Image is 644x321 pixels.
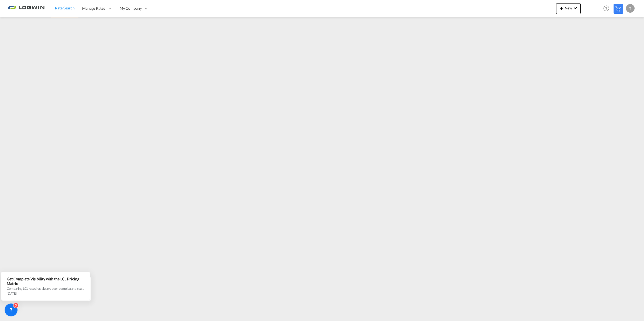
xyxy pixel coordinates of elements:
[602,4,614,13] div: Help
[626,4,635,13] div: T
[55,6,75,10] span: Rate Search
[556,3,581,14] button: icon-plus 400-fgNewicon-chevron-down
[8,2,44,15] img: 2761ae10d95411efa20a1f5e0282d2d7.png
[602,4,611,13] span: Help
[572,5,579,11] md-icon: icon-chevron-down
[558,6,579,10] span: New
[82,6,105,11] span: Manage Rates
[120,6,142,11] span: My Company
[558,5,565,11] md-icon: icon-plus 400-fg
